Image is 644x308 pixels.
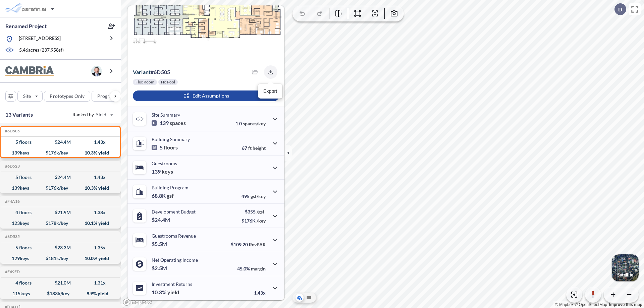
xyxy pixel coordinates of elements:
[4,269,20,274] h5: Click to copy the code
[253,145,266,151] span: height
[133,69,170,75] p: # 6d505
[96,111,107,118] span: Yield
[243,121,266,126] span: spaces/key
[133,90,279,101] button: Edit Assumptions
[251,266,266,271] span: margin
[249,242,266,247] span: RevPAR
[241,218,266,224] p: $176K
[152,217,171,223] p: $24.4M
[237,266,266,271] p: 45.0%
[296,294,304,302] button: Aerial View
[152,168,173,175] p: 139
[152,265,168,271] p: $2.5M
[254,290,266,296] p: 1.43x
[257,209,264,214] span: /gsf
[170,120,186,126] span: spaces
[152,185,189,190] p: Building Program
[152,161,177,166] p: Guestrooms
[136,79,154,85] p: Flex Room
[91,66,102,76] img: user logo
[242,145,266,151] p: 67
[152,144,178,151] p: 5
[257,218,266,224] span: /key
[4,164,20,169] h5: Click to copy the code
[5,22,47,30] p: Renamed Project
[251,193,266,199] span: gsf/key
[17,91,43,102] button: Site
[152,192,174,199] p: 68.8K
[152,136,190,142] p: Building Summary
[152,209,196,214] p: Development Budget
[152,281,192,287] p: Investment Returns
[575,302,607,307] a: OpenStreetMap
[555,302,574,307] a: Mapbox
[609,302,642,307] a: Improve this map
[5,66,54,76] img: BrandImage
[618,6,622,12] p: D
[67,109,117,120] button: Ranked by Yield
[612,254,639,281] button: Switcher ImageSatellite
[23,93,31,100] p: Site
[167,289,179,296] span: yield
[152,120,186,126] p: 139
[612,254,639,281] img: Switcher Image
[161,79,175,85] p: No Pool
[162,168,173,175] span: keys
[167,192,174,199] span: gsf
[617,272,633,278] p: Satellite
[152,257,198,263] p: Net Operating Income
[164,144,178,151] span: floors
[193,93,229,99] p: Edit Assumptions
[152,289,179,296] p: 10.3%
[4,234,20,239] h5: Click to copy the code
[241,193,266,199] p: 495
[97,93,116,100] p: Program
[4,199,20,204] h5: Click to copy the code
[5,111,33,119] p: 13 Variants
[50,93,85,100] p: Prototypes Only
[152,241,168,247] p: $5.5M
[241,209,266,214] p: $355
[92,91,128,102] button: Program
[263,88,277,95] p: Export
[152,233,196,239] p: Guestrooms Revenue
[19,47,64,54] p: 5.46 acres ( 237,958 sf)
[305,294,313,302] button: Site Plan
[19,35,61,43] p: [STREET_ADDRESS]
[231,242,266,247] p: $109.20
[235,121,266,126] p: 1.0
[133,69,151,75] span: Variant
[248,145,252,151] span: ft
[4,129,20,133] h5: Click to copy the code
[44,91,90,102] button: Prototypes Only
[123,298,152,306] a: Mapbox homepage
[152,112,180,118] p: Site Summary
